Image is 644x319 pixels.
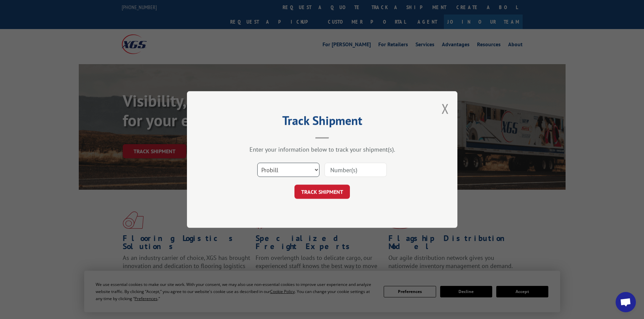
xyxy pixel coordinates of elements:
div: Open chat [616,292,636,312]
h2: Track Shipment [221,116,424,129]
button: Close modal [442,100,449,117]
button: TRACK SHIPMENT [294,185,350,199]
input: Number(s) [325,163,387,177]
div: Enter your information below to track your shipment(s). [221,145,424,153]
